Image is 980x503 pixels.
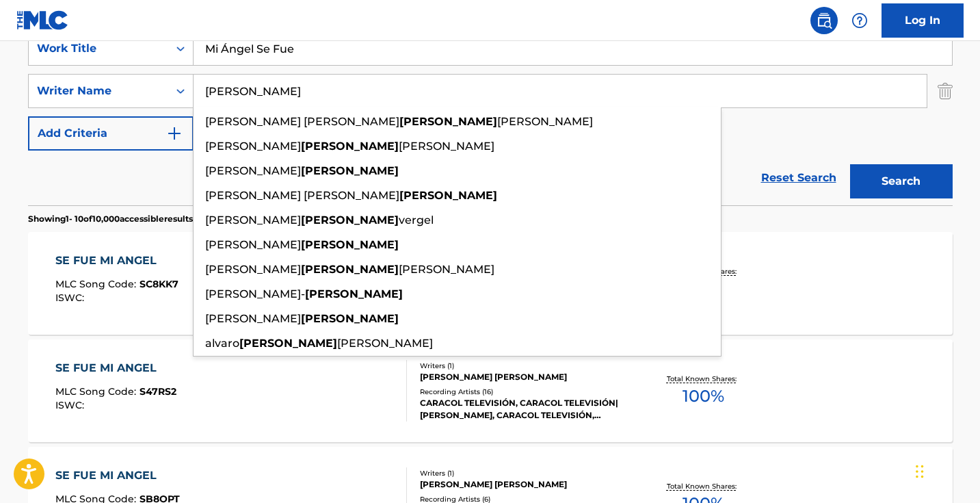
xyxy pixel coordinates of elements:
[205,287,305,300] span: [PERSON_NAME]-
[399,189,497,202] strong: [PERSON_NAME]
[912,437,980,503] iframe: Chat Widget
[399,214,434,227] span: vergel
[399,115,497,128] strong: [PERSON_NAME]
[37,83,160,99] div: Writer Name
[205,238,301,251] span: [PERSON_NAME]
[420,397,626,422] div: CARACOL TELEVISIÓN, CARACOL TELEVISIÓN|[PERSON_NAME], CARACOL TELEVISIÓN,[PERSON_NAME], CARACOL T...
[55,385,140,398] span: MLC Song Code :
[205,189,399,202] span: [PERSON_NAME] [PERSON_NAME]
[166,125,183,142] img: 9d2ae6d4665cec9f34b9.svg
[28,213,253,225] p: Showing 1 - 10 of 10,000 accessible results (Total 488,613 )
[420,387,626,397] div: Recording Artists ( 16 )
[301,263,399,276] strong: [PERSON_NAME]
[205,140,301,153] span: [PERSON_NAME]
[667,374,740,384] p: Total Known Shares:
[55,292,88,304] span: ISWC :
[28,116,194,151] button: Add Criteria
[28,31,953,205] form: Search Form
[683,384,724,409] span: 100 %
[37,40,160,57] div: Work Title
[497,115,593,128] span: [PERSON_NAME]
[205,337,239,350] span: alvaro
[205,312,301,325] span: [PERSON_NAME]
[399,263,494,276] span: [PERSON_NAME]
[140,278,178,290] span: SC8KK7
[420,478,626,491] div: [PERSON_NAME] [PERSON_NAME]
[301,140,399,153] strong: [PERSON_NAME]
[205,214,301,227] span: [PERSON_NAME]
[205,164,301,177] span: [PERSON_NAME]
[816,12,832,29] img: search
[754,163,843,193] a: Reset Search
[55,253,178,269] div: SE FUE MI ANGEL
[205,263,301,276] span: [PERSON_NAME]
[399,140,494,153] span: [PERSON_NAME]
[301,214,399,227] strong: [PERSON_NAME]
[301,238,399,251] strong: [PERSON_NAME]
[55,467,180,484] div: SE FUE MI ANGEL
[337,337,433,350] span: [PERSON_NAME]
[55,399,88,411] span: ISWC :
[810,7,838,34] a: Public Search
[850,164,953,198] button: Search
[28,232,953,335] a: SE FUE MI ANGELMLC Song Code:SC8KK7ISWC:Writers (1)[PERSON_NAME]Recording Artists (11)[PERSON_NAM...
[846,7,873,34] div: Help
[667,481,740,491] p: Total Known Shares:
[140,385,176,398] span: S47RS2
[239,337,337,350] strong: [PERSON_NAME]
[28,339,953,442] a: SE FUE MI ANGELMLC Song Code:S47RS2ISWC:Writers (1)[PERSON_NAME] [PERSON_NAME]Recording Artists (...
[851,12,868,29] img: help
[55,278,140,290] span: MLC Song Code :
[420,371,626,383] div: [PERSON_NAME] [PERSON_NAME]
[938,74,953,108] img: Delete Criterion
[305,287,403,300] strong: [PERSON_NAME]
[301,164,399,177] strong: [PERSON_NAME]
[420,468,626,478] div: Writers ( 1 )
[882,3,964,38] a: Log In
[205,115,399,128] span: [PERSON_NAME] [PERSON_NAME]
[420,361,626,371] div: Writers ( 1 )
[916,451,924,492] div: Drag
[55,360,176,376] div: SE FUE MI ANGEL
[16,10,69,30] img: MLC Logo
[301,312,399,325] strong: [PERSON_NAME]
